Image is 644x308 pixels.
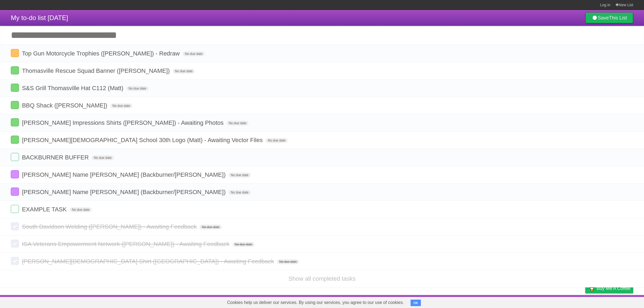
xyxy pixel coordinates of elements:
[70,207,92,212] span: No due date
[173,69,195,74] span: No due date
[22,119,225,126] span: [PERSON_NAME] Impressions Shirts ([PERSON_NAME]) - Awaiting Photos
[11,66,19,74] label: Done
[585,283,633,293] a: Buy me a coffee
[560,296,572,307] a: Terms
[11,118,19,126] label: Done
[22,258,275,265] span: [PERSON_NAME][DEMOGRAPHIC_DATA] Shirt ([GEOGRAPHIC_DATA]) - Awaiting Feedback
[200,225,222,230] span: No due date
[22,206,68,213] span: EXAMPLE TASK
[22,223,198,230] span: South Davidson Welding ([PERSON_NAME]) - Awaiting Feedback
[233,242,255,247] span: No due date
[11,205,19,213] label: Done
[11,153,19,161] label: Done
[11,84,19,92] label: Done
[11,170,19,178] label: Done
[588,284,595,293] img: Buy me a coffee
[11,222,19,230] label: Done
[22,241,231,247] span: ISA Veterans Empowerment Network ([PERSON_NAME]) - Awaiting Feedback
[599,296,633,307] a: Suggest a feature
[227,121,249,126] span: No due date
[266,138,288,143] span: No due date
[11,101,19,109] label: Done
[11,188,19,196] label: Done
[22,85,125,91] span: S&S Grill Thomasville Hat C112 (Matt)
[22,171,227,178] span: [PERSON_NAME] Name [PERSON_NAME] (Backburner/[PERSON_NAME])
[92,155,114,160] span: No due date
[22,137,264,143] span: [PERSON_NAME][DEMOGRAPHIC_DATA] School 30th Logo (Matt) - Awaiting Vector Files
[229,190,250,195] span: No due date
[11,240,19,248] label: Done
[578,296,592,307] a: Privacy
[11,49,19,57] label: Done
[11,14,68,21] span: My to-do list [DATE]
[126,86,148,91] span: No due date
[22,50,181,57] span: Top Gun Motorcycle Trophies ([PERSON_NAME]) - Redraw
[183,51,204,56] span: No due date
[11,257,19,265] label: Done
[229,173,250,178] span: No due date
[531,296,553,307] a: Developers
[22,154,90,161] span: BACKBURNER BUFFER
[22,189,227,195] span: [PERSON_NAME] Name [PERSON_NAME] (Backburner/[PERSON_NAME])
[288,275,355,282] a: Show all completed tasks
[597,284,630,293] span: Buy me a coffee
[513,296,525,307] a: About
[22,67,171,74] span: Thomasville Rescue Squad Banner ([PERSON_NAME])
[22,102,108,109] span: BBQ Shack ([PERSON_NAME])
[585,12,633,23] a: SaveThis List
[110,103,132,108] span: No due date
[11,136,19,144] label: Done
[609,15,627,21] b: This List
[222,297,409,308] span: Cookies help us deliver our services. By using our services, you agree to our use of cookies.
[277,259,299,264] span: No due date
[411,300,421,306] button: OK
